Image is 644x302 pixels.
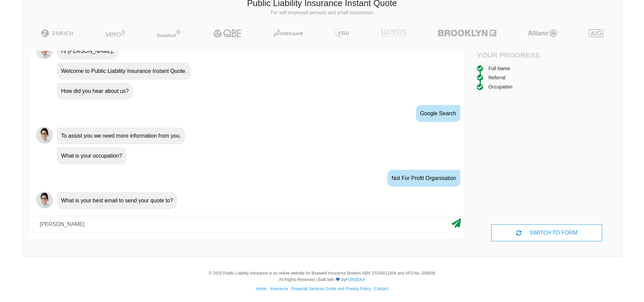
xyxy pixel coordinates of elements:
img: Brooklyn | Public Liability Insurance [435,29,499,37]
div: What is your occupation? [57,148,126,164]
div: To assist you we need more information from you. [57,128,185,144]
img: QBE | Public Liability Insurance [209,29,246,37]
img: AIG | Public Liability Insurance [586,29,606,37]
a: Contact [374,286,388,291]
div: Not For Profit Organisation [387,170,460,187]
div: How did you hear about us? [57,83,132,99]
div: Full Name [489,65,510,72]
img: LLOYD's | Public Liability Insurance [377,29,410,37]
div: Google Search [416,105,460,122]
div: Welcome to Public Liability Insurance Instant Quote. [57,63,190,79]
a: Financial Services Guide and Privacy Policy [291,286,371,291]
img: CGU | Public Liability Insurance [331,29,351,37]
div: SWITCH TO FORM [491,224,602,241]
div: What is your best email to send your quote to? [57,193,177,209]
a: Home [256,286,266,291]
img: Vero | Public Liability Insurance [102,29,128,37]
div: Occupation [489,83,513,90]
div: Hi [PERSON_NAME], [57,43,118,59]
a: Insurance [270,286,288,291]
img: Allianz | Public Liability Insurance [525,29,560,37]
h4: Your Progress [477,51,547,59]
img: Zurich | Public Liability Insurance [38,29,76,37]
input: Your email [33,216,449,233]
a: FONSEKA [346,277,365,282]
div: Referral [489,74,505,81]
p: For self employed persons and small businesses [27,9,617,16]
img: Protecsure | Public Liability Insurance [271,29,306,37]
img: Chatbot | PLI [36,127,53,144]
img: Steadfast | Public Liability Insurance [154,29,184,37]
img: Chatbot | PLI [36,192,53,208]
